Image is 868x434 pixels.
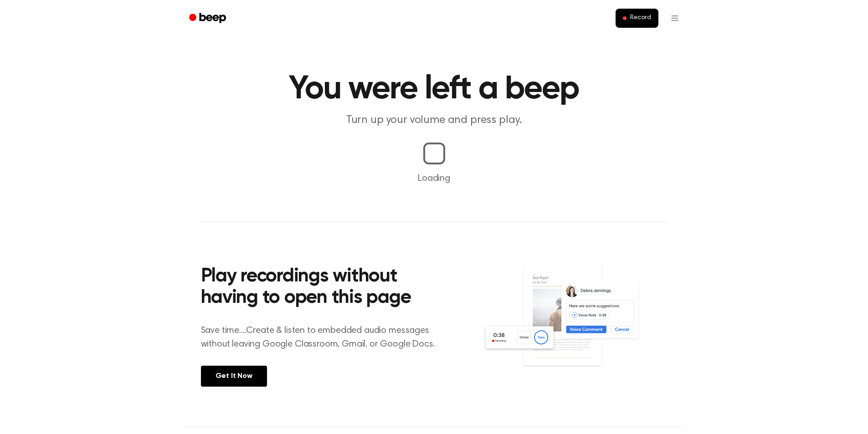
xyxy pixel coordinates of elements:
p: Turn up your volume and press play. [259,113,609,128]
a: Beep [183,10,234,27]
button: Record [616,9,658,28]
img: Voice Comments on Docs and Recording Widget [483,263,667,386]
a: Get It Now [201,366,267,387]
p: Loading [11,172,857,185]
button: Open menu [664,7,686,29]
h1: You were left a beep [201,73,668,106]
p: Save time....Create & listen to embedded audio messages without leaving Google Classroom, Gmail, ... [201,324,447,351]
span: Record [630,14,651,22]
h2: Play recordings without having to open this page [201,266,447,309]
